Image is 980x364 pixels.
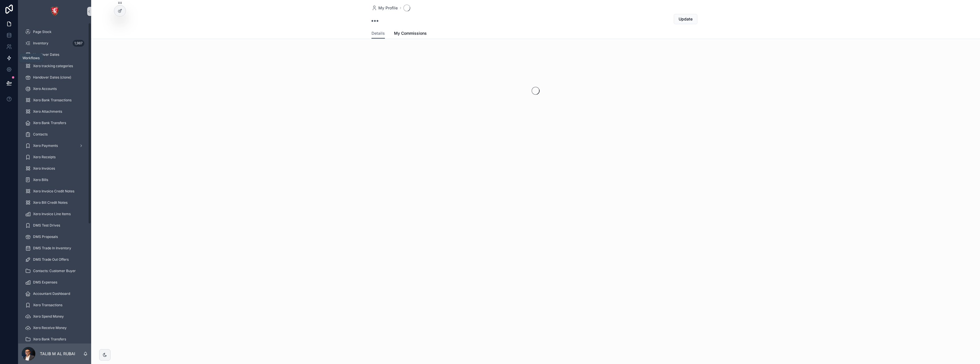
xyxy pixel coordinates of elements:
[33,155,56,159] span: Xero Receipts
[22,277,88,287] a: DMS Expenses
[33,75,71,80] span: Handover Dates (clone)
[33,326,67,330] span: Xero Receive Money
[33,246,71,250] span: DMS Trade In Inventory
[22,50,88,60] a: Handover Dates
[33,314,64,319] span: Xero Spend Money
[22,72,88,83] a: Handover Dates (clone)
[33,41,48,46] span: Inventory
[378,5,398,11] span: My Profile
[33,178,48,182] span: Xero Bills
[33,98,72,102] span: Xero Bank Transactions
[33,109,62,114] span: Xero Attachments
[33,87,57,91] span: Xero Accounts
[23,56,40,60] div: Workflows
[22,323,88,333] a: Xero Receive Money
[40,351,75,357] p: TALIB M AL RUBAI
[22,209,88,219] a: Xero Invoice Line Items
[22,243,88,253] a: DMS Trade In Inventory
[22,289,88,299] a: Accountant Dashboard
[22,254,88,265] a: DMS Trade Out Offers
[33,291,70,296] span: Accountant Dashboard
[22,84,88,94] a: Xero Accounts
[22,220,88,231] a: DMS Test Drives
[22,311,88,322] a: Xero Spend Money
[18,23,91,344] div: scrollable content
[22,129,88,139] a: Contacts
[33,200,68,205] span: Xero Bill Credit Notes
[22,175,88,185] a: Xero Bills
[394,28,427,40] a: My Commissions
[33,52,59,57] span: Handover Dates
[22,186,88,196] a: Xero Invoice Credit Notes
[33,337,66,342] span: Xero Bank Transfers
[674,14,697,24] button: Update
[33,303,62,307] span: Xero Transactions
[371,30,385,36] span: Details
[394,30,427,36] span: My Commissions
[33,64,73,68] span: Xero tracking categories
[33,30,52,34] span: Page Stock
[73,40,84,47] div: 1,987
[22,198,88,208] a: Xero Bill Credit Notes
[33,121,66,125] span: Xero Bank Transfers
[22,95,88,105] a: Xero Bank Transactions
[33,269,76,273] span: Contacts: Customer Buyer
[22,118,88,128] a: Xero Bank Transfers
[22,38,88,48] a: Inventory1,987
[679,16,693,22] span: Update
[22,266,88,276] a: Contacts: Customer Buyer
[22,141,88,151] a: Xero Payments
[22,334,88,344] a: Xero Bank Transfers
[371,5,398,11] a: My Profile
[33,257,69,262] span: DMS Trade Out Offers
[33,223,60,228] span: DMS Test Drives
[50,7,59,16] img: App logo
[33,143,58,148] span: Xero Payments
[33,189,74,194] span: Xero Invoice Credit Notes
[22,106,88,117] a: Xero Attachments
[22,27,88,37] a: Page Stock
[22,61,88,71] a: Xero tracking categories
[22,152,88,162] a: Xero Receipts
[33,235,58,239] span: DMS Proposals
[33,212,71,216] span: Xero Invoice Line Items
[22,163,88,174] a: Xero Invoices
[33,280,57,285] span: DMS Expenses
[33,132,48,137] span: Contacts
[22,232,88,242] a: DMS Proposals
[33,166,55,171] span: Xero Invoices
[371,28,385,39] a: Details
[22,300,88,310] a: Xero Transactions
